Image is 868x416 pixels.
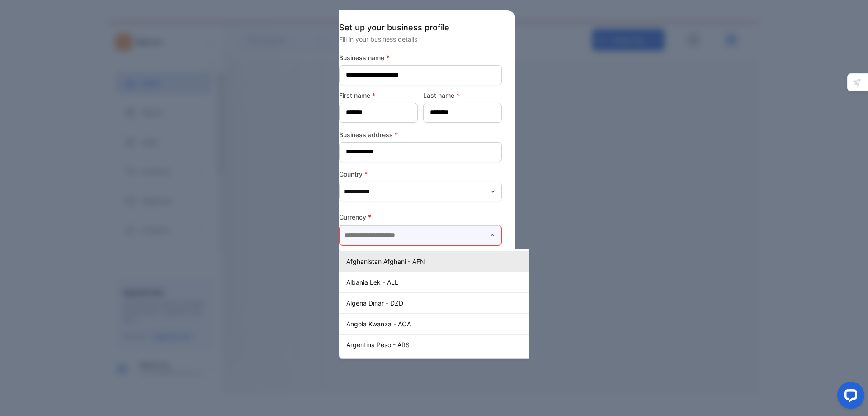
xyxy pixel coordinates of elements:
p: Afghanistan Afghani - AFN [346,257,564,266]
p: Argentina Peso - ARS [346,340,564,349]
p: Algeria Dinar - DZD [346,298,564,308]
label: Currency [339,212,502,222]
p: Set up your business profile [339,21,502,33]
label: Business address [339,130,502,139]
iframe: LiveChat chat widget [830,378,868,416]
p: Albania Lek - ALL [346,277,564,287]
p: Fill in your business details [339,34,502,44]
p: This field is required [339,248,502,259]
label: Business name [339,53,502,62]
p: Angola Kwanza - AOA [346,319,564,329]
label: Country [339,169,502,179]
label: Last name [423,91,502,100]
label: First name [339,91,418,100]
